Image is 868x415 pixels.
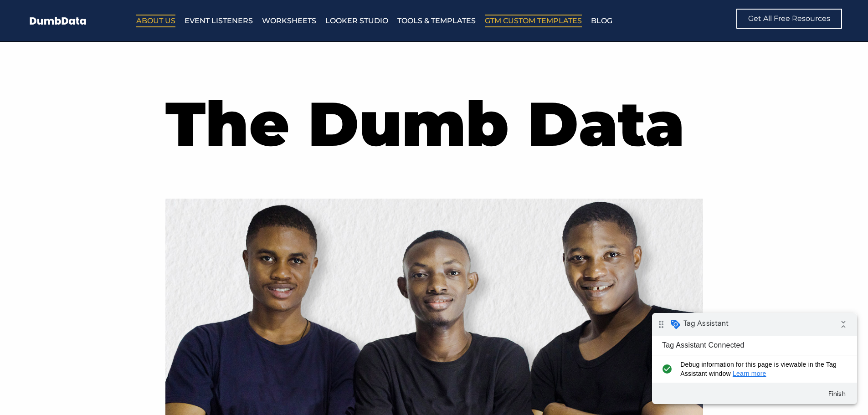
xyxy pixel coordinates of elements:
a: Worksheets [262,15,316,27]
h1: The Dumb Data [165,81,703,167]
a: Event Listeners [185,15,253,27]
span: Get All Free Resources [748,15,830,22]
span: Debug information for this page is viewable in the Tag Assistant window [28,47,190,65]
i: check_circle [7,47,22,65]
a: About Us [136,15,175,27]
a: Learn more [81,57,114,64]
a: Tools & Templates [397,15,476,27]
a: Get All Free Resources [736,9,842,29]
a: Blog [591,15,612,27]
button: Finish [169,72,201,89]
i: Collapse debug badge [182,2,200,20]
nav: Menu [136,15,677,27]
a: Looker Studio [325,15,388,27]
a: GTM Custom Templates [485,15,582,27]
span: Tag Assistant [31,6,77,15]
